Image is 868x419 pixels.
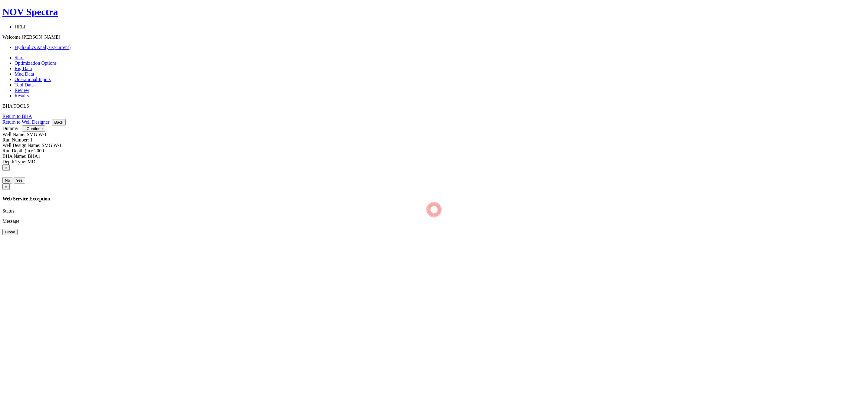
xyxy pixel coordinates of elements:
[2,143,41,148] label: Well Design Name:
[15,77,51,82] a: Operational Inputs
[2,126,18,131] a: Dummy
[2,229,18,235] button: Close
[52,119,66,125] button: Back
[2,119,49,125] a: Return to Well Designer
[54,45,71,50] span: (current)
[2,137,29,142] label: Run Number:
[2,177,12,184] button: No
[28,154,41,159] label: BHA1
[15,66,32,71] a: Rig Data
[14,177,25,184] button: Yes
[2,154,27,159] label: BHA Name:
[2,219,19,224] label: Message
[15,88,29,93] a: Review
[5,165,7,170] span: ×
[2,196,866,202] h4: Web Service Exception
[22,34,60,40] span: [PERSON_NAME]
[2,148,33,153] label: Run Depth (m):
[2,164,10,171] button: Close
[15,55,24,60] a: Start
[15,82,34,87] a: Tool Data
[2,132,25,137] label: Well Name:
[15,93,29,98] a: Results
[2,114,32,119] a: Return to BHA
[2,6,866,18] a: NOV Spectra
[2,103,29,109] span: BHA TOOLS
[28,159,35,164] label: MD
[2,34,21,40] span: Welcome
[2,159,26,164] label: Depth Type:
[22,125,45,132] button: Continue
[27,132,47,137] label: SMG W-1
[2,184,10,190] button: Close
[42,143,62,148] label: SMG W-1
[15,45,71,50] a: Hydraulics Analysis(current)
[27,126,43,131] span: Continue
[15,60,57,66] a: Optimization Options
[15,71,34,76] a: Mud Data
[34,148,44,153] label: 2000
[5,184,7,189] span: ×
[15,24,27,29] span: HELP
[2,208,14,213] label: Status
[30,137,33,142] label: 1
